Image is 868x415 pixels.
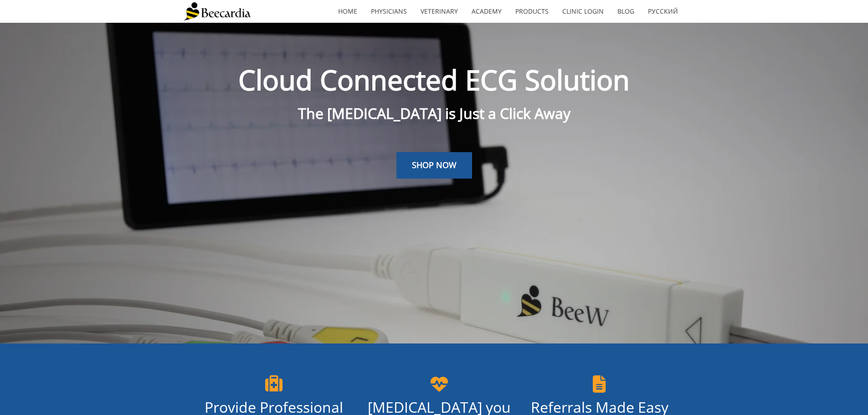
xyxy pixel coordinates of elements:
[184,2,251,20] img: Beecardia
[465,1,508,22] a: Academy
[412,159,457,170] span: SHOP NOW
[238,61,630,98] span: Cloud Connected ECG Solution
[298,103,570,123] span: The [MEDICAL_DATA] is Just a Click Away
[508,1,555,22] a: Products
[555,1,611,22] a: Clinic Login
[414,1,465,22] a: Veterinary
[331,1,364,22] a: home
[396,152,472,179] a: SHOP NOW
[641,1,685,22] a: Русский
[364,1,414,22] a: Physicians
[611,1,641,22] a: Blog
